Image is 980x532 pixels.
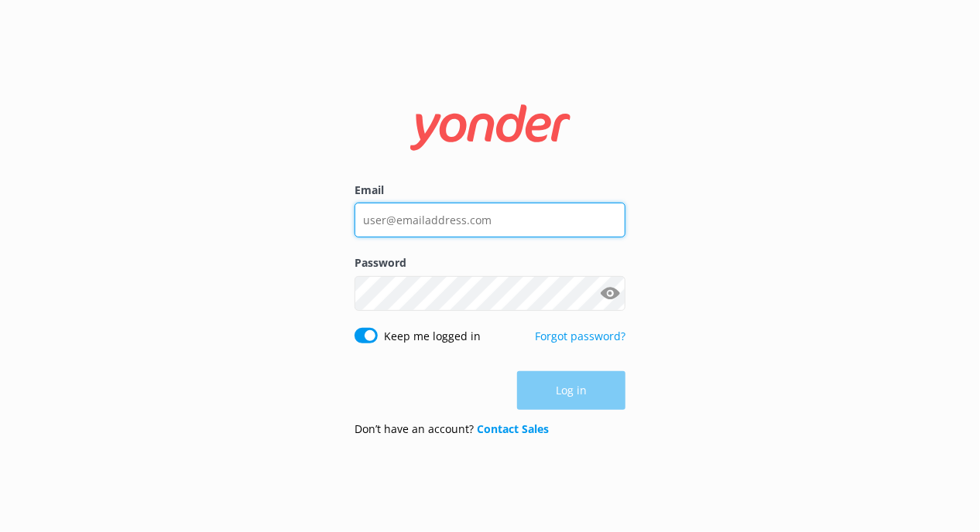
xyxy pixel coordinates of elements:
[355,254,625,271] label: Password
[355,203,625,237] input: user@emailaddress.com
[535,329,625,343] a: Forgot password?
[477,421,549,436] a: Contact Sales
[384,328,481,345] label: Keep me logged in
[355,421,549,438] p: Don’t have an account?
[595,278,625,309] button: Show password
[355,182,625,199] label: Email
